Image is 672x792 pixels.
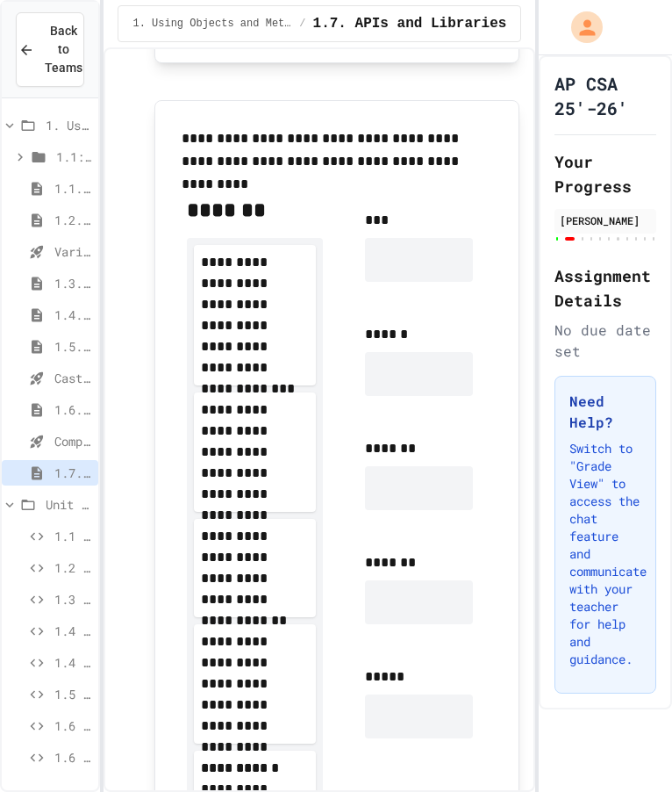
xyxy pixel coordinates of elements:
span: 1.3. Expressions and Output [New] [54,274,91,292]
span: 1.1: Getting Started [56,148,91,166]
h3: Need Help? [569,391,641,433]
span: Unit 1 Exercises [46,495,91,514]
span: 1.7. APIs and Libraries [54,464,91,482]
span: Variables and Data Types - Quiz [54,242,91,261]
span: 1.6 Easy - Health Tracker [54,716,91,735]
span: 1.4 Easy - Shopping Receipt [54,622,91,640]
span: 1.2. Variables and Data Types [54,211,91,229]
span: Back to Teams [45,22,82,77]
span: 1.1 Easy - School Announcements [54,527,91,545]
span: 1.7. APIs and Libraries [313,13,507,34]
h1: AP CSA 25'-26' [554,71,656,120]
span: 1.3 Easy - Calculate Snack Costs [54,590,91,608]
div: No due date set [554,320,656,362]
button: Back to Teams [16,12,84,87]
span: 1.5. Casting and Ranges of Values [54,337,91,356]
h2: Assignment Details [554,263,656,313]
h2: Your Progress [554,149,656,198]
span: 1.4 Medium - Grade Point Average [54,653,91,672]
span: / [299,17,305,31]
span: 1.5 Medium - Salary Calculator [54,685,91,703]
span: 1.6. Compound Assignment Operators [54,400,91,419]
span: 1. Using Objects and Methods [46,116,91,134]
span: Casting and Ranges of variables - Quiz [54,369,91,387]
span: 1.6 Medium - Game Score Tracker [54,748,91,767]
span: Compound assignment operators - Quiz [54,432,91,450]
span: 1.1. Introduction to Algorithms, Programming, and Compilers [54,179,91,198]
span: 1.4. Assignment and Input [54,306,91,324]
div: My Account [553,7,607,47]
div: [PERSON_NAME] [560,212,651,228]
p: Switch to "Grade View" to access the chat feature and communicate with your teacher for help and ... [569,440,641,668]
span: 1.2 Medium - Restaurant Order [54,558,91,577]
span: 1. Using Objects and Methods [132,17,292,31]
